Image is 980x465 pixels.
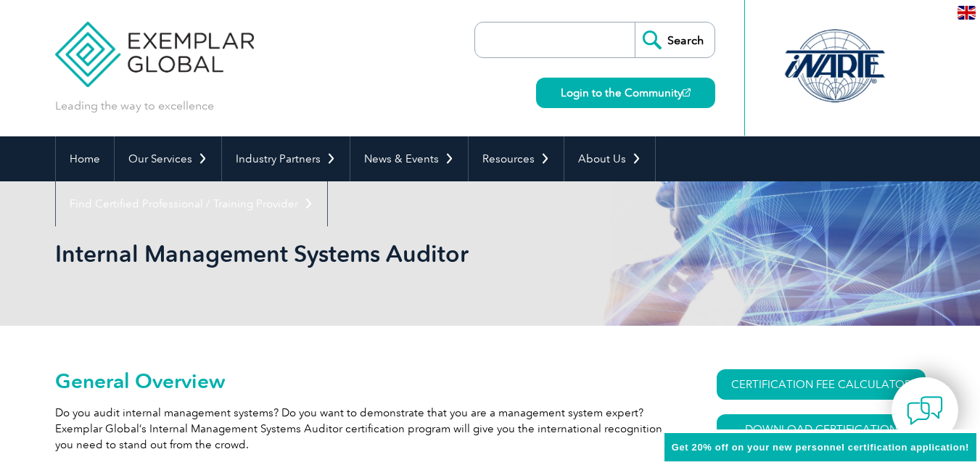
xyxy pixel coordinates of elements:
[469,136,564,181] a: Resources
[907,392,943,429] img: contact-chat.png
[635,22,715,57] input: Search
[350,136,468,181] a: News & Events
[55,369,664,392] h2: General Overview
[717,414,926,458] a: Download Certification Requirements
[55,405,664,453] p: Do you audit internal management systems? Do you want to demonstrate that you are a management sy...
[958,6,976,20] img: en
[56,136,114,181] a: Home
[55,239,612,268] h1: Internal Management Systems Auditor
[672,442,969,453] span: Get 20% off on your new personnel certification application!
[683,89,691,96] img: open_square.png
[56,181,327,226] a: Find Certified Professional / Training Provider
[222,136,350,181] a: Industry Partners
[115,136,221,181] a: Our Services
[564,136,655,181] a: About Us
[536,78,715,108] a: Login to the Community
[717,369,926,400] a: CERTIFICATION FEE CALCULATOR
[55,98,214,114] p: Leading the way to excellence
